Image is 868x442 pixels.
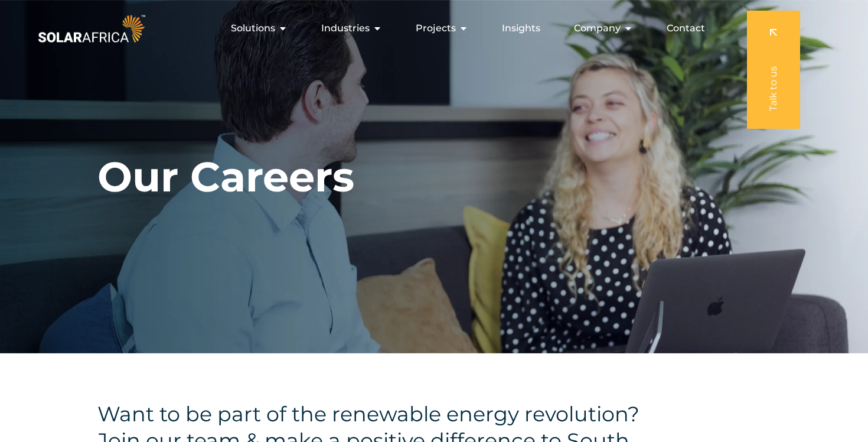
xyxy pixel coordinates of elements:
a: Contact [667,21,705,35]
div: Menu Toggle [148,17,714,40]
span: Solutions [231,21,275,35]
a: Insights [502,21,540,35]
span: Projects [416,21,456,35]
span: Industries [321,21,370,35]
h1: Our Careers [97,152,354,202]
span: Company [574,21,621,35]
nav: Menu [148,17,714,40]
